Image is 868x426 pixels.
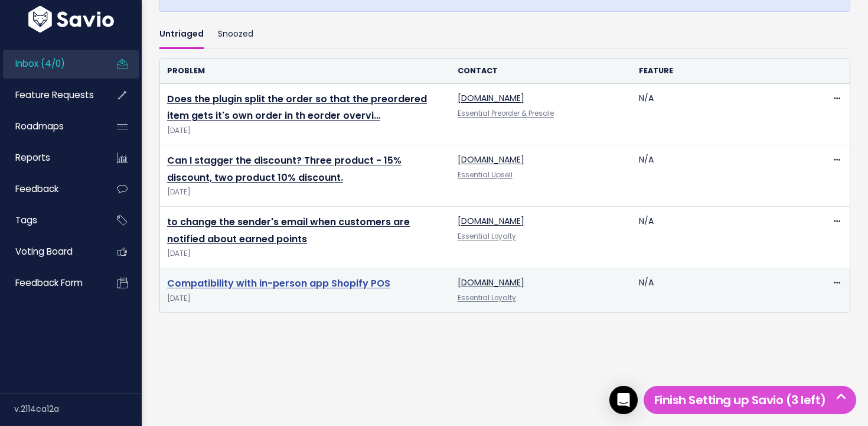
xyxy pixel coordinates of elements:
a: [DOMAIN_NAME] [458,215,524,227]
span: Inbox (4/0) [15,57,65,70]
h5: Finish Setting up Savio (3 left) [649,391,851,409]
a: Essential Preorder & Presale [458,109,554,118]
a: Snoozed [218,21,253,49]
td: N/A [632,268,813,312]
img: logo-white.9d6f32f41409.svg [25,6,117,32]
a: Feedback form [3,269,98,297]
a: Voting Board [3,238,98,265]
a: Roadmaps [3,113,98,140]
th: Problem [160,59,451,83]
span: [DATE] [167,248,443,260]
a: Reports [3,144,98,171]
span: Feedback [15,183,58,195]
span: [DATE] [167,125,443,137]
a: Tags [3,207,98,234]
div: Open Intercom Messenger [609,386,638,414]
div: v.2114ca12a [14,394,142,424]
td: N/A [632,206,813,268]
th: Contact [451,59,632,83]
a: Can I stagger the discount? Three product - 15% discount, two product 10% discount. [167,154,402,184]
span: Roadmaps [15,120,64,132]
a: Feature Requests [3,82,98,109]
a: Essential Loyalty [458,293,516,303]
span: Reports [15,151,50,164]
a: Essential Upsell [458,170,513,180]
a: Feedback [3,175,98,203]
a: [DOMAIN_NAME] [458,154,524,165]
a: Inbox (4/0) [3,50,98,77]
span: Feedback form [15,277,83,289]
a: Compatibility with in-person app Shopify POS [167,277,390,290]
a: Does the plugin split the order so that the preordered item gets it's own order in th eorder overvi… [167,92,427,123]
span: [DATE] [167,292,443,305]
a: Untriaged [159,21,204,49]
span: Feature Requests [15,89,94,101]
span: Voting Board [15,245,73,258]
a: Essential Loyalty [458,232,516,241]
th: Feature [632,59,813,83]
span: Tags [15,214,37,226]
a: [DOMAIN_NAME] [458,277,524,288]
ul: Filter feature requests [159,21,850,49]
a: to change the sender's email when customers are notified about earned points [167,215,410,246]
a: [DOMAIN_NAME] [458,92,524,104]
td: N/A [632,145,813,206]
td: N/A [632,83,813,145]
span: [DATE] [167,186,443,199]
